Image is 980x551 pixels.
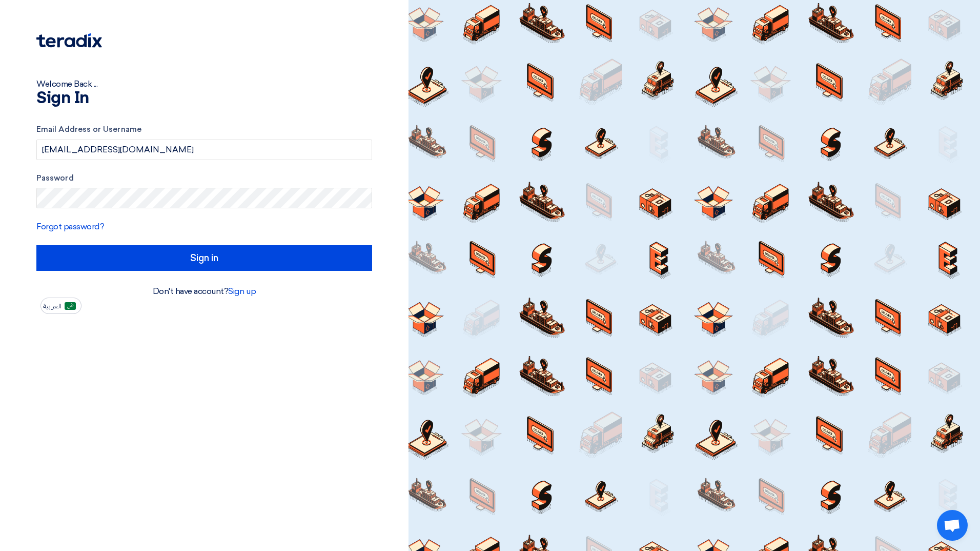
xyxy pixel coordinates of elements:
div: Welcome Back ... [36,78,372,90]
a: Open chat [937,510,968,541]
a: Forgot password? [36,222,104,231]
span: العربية [43,303,62,310]
input: Enter your business email or username [36,140,372,160]
button: العربية [40,298,81,314]
img: Teradix logo [36,33,102,48]
a: Sign up [228,286,256,296]
img: ar-AR.png [65,302,76,310]
input: Sign in [36,245,372,271]
h1: Sign In [36,90,372,107]
label: Password [36,172,372,184]
label: Email Address or Username [36,124,372,135]
div: Don't have account? [36,285,372,298]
